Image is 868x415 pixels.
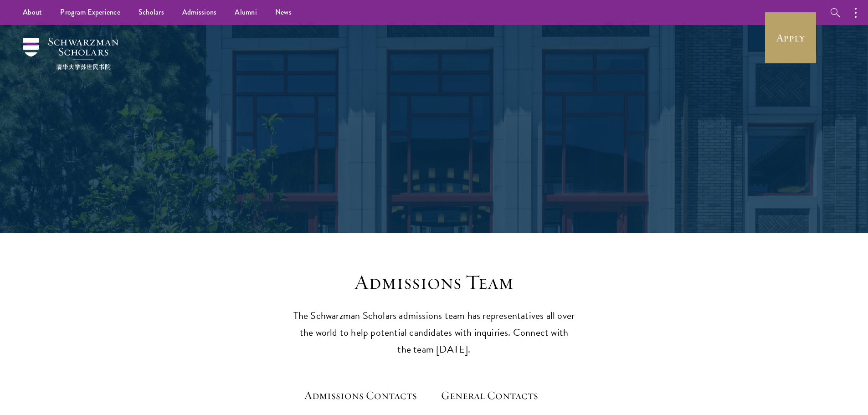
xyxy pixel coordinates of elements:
[293,307,575,358] p: The Schwarzman Scholars admissions team has representatives all over the world to help potential ...
[304,388,427,403] h5: Admissions Contacts
[765,12,816,63] a: Apply
[23,38,118,70] img: Schwarzman Scholars
[293,270,575,295] h3: Admissions Team
[441,388,564,403] h5: General Contacts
